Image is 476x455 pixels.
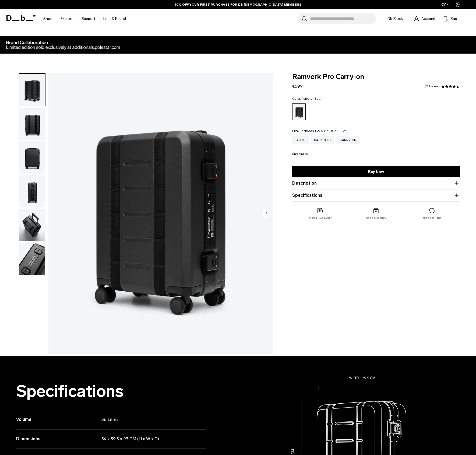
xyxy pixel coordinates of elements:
button: Size Guide [292,152,308,156]
button: Next slide [262,209,270,218]
img: Ramverk Pro Carry-on Polestar Edt. [19,141,45,174]
h2: Specifications [16,382,206,400]
a: 10% OFF YOUR FIRST PURCHASE FOR DB [DEMOGRAPHIC_DATA] MEMBERS [175,2,301,7]
legend: Color: [292,97,321,100]
span: Bag [450,16,457,22]
a: Lost & Found [103,9,126,28]
a: Db Black [384,13,406,24]
span: Ramverk Pro Carry-on [292,73,460,80]
span: Polestar Edt. [301,97,321,101]
a: Carry-on [336,136,360,144]
p: Free shipping [366,217,386,220]
span: Backpack (49.5 x 30 x 22.5 CM) [299,129,348,133]
img: Ramverk Pro Carry-on Polestar Edt. [19,243,45,275]
a: Backpack [311,136,334,144]
li: 1 / 6 [48,74,273,354]
p: 36 Litres [101,416,196,423]
a: Buy Now [292,166,460,177]
legend: Size: [292,129,348,132]
nav: Main Navigation [39,9,130,28]
p: Free returns [422,217,442,220]
a: Sling [292,136,309,144]
h3: Volume [16,416,101,423]
h3: Dimensions [16,436,101,442]
button: Ramverk Pro Carry-on Polestar Edt. [19,242,45,275]
button: Specifications [292,192,460,199]
img: Ramverk Pro Carry-on Polestar Edt. [48,74,273,354]
a: Explore [61,9,73,28]
img: Ramverk Pro Carry-on Polestar Edt. [19,175,45,207]
span: Account [421,16,435,22]
p: 54 x 39.5 x 23 CM (H x W x D) [101,436,196,442]
a: 65 reviews [425,85,440,88]
a: Support [82,9,95,28]
a: Shop [43,9,52,28]
img: Ramverk Pro Carry-on Polestar Edt. [19,74,45,106]
p: 2 year warranty [309,217,332,220]
img: Ramverk Pro Carry-on Polestar Edt. [19,209,45,241]
button: Description [292,180,460,187]
a: Polestar Edt. [292,103,306,120]
a: Account [414,15,435,22]
button: Bag [443,15,457,22]
img: Ramverk Pro Carry-on Polestar Edt. [19,108,45,140]
span: €599 [292,84,303,89]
